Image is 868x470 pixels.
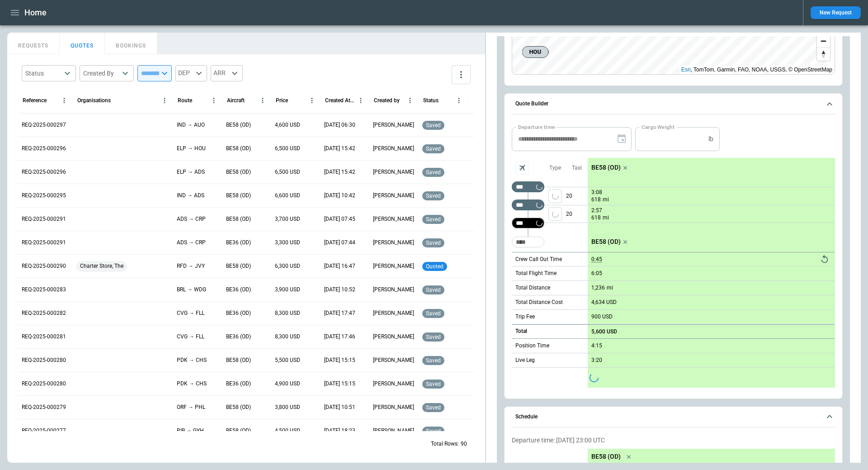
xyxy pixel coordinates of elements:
span: saved [424,216,443,223]
p: Type [549,164,561,172]
p: [PERSON_NAME] [373,356,414,364]
p: 09/16/2025 17:47 [324,309,355,317]
p: [PERSON_NAME] [373,404,414,411]
p: CVG → FLL [177,333,204,341]
p: [PERSON_NAME] [373,215,414,223]
p: Total Rows: [431,440,459,448]
p: 5,500 USD [275,356,300,364]
label: Departure time [518,123,555,131]
button: Created At (UTC-05:00) column menu [354,94,367,107]
span: saved [424,122,443,128]
p: 8,300 USD [275,309,300,317]
p: 09/23/2025 06:30 [324,121,355,129]
p: 3,800 USD [275,404,300,411]
p: 4,500 USD [275,427,300,435]
div: DEP [175,65,207,81]
div: Aircraft [227,97,245,104]
p: ELP → HOU [177,145,206,152]
p: [PERSON_NAME] [373,333,414,341]
div: Organisations [77,97,111,104]
span: saved [424,193,443,199]
div: Created By [83,69,119,78]
p: REQ-2025-000283 [22,286,66,294]
p: mi [603,196,609,204]
p: BE58 (OD) [591,453,621,461]
p: 3:20 [591,357,602,364]
p: 09/16/2025 10:51 [324,404,355,411]
p: BRL → WDG [177,286,206,294]
p: 3,300 USD [275,239,300,247]
div: Price [276,97,288,104]
p: mi [603,214,609,222]
p: 09/12/2025 18:23 [324,427,355,435]
p: 09/17/2025 16:47 [324,262,355,270]
button: New Request [811,6,861,19]
p: 618 [591,214,601,222]
label: Cargo Weight [642,123,675,131]
p: 618 [591,196,601,204]
p: REQ-2025-000282 [22,309,66,317]
p: 1,236 [591,285,605,291]
p: REQ-2025-000291 [22,239,66,247]
div: ARR [211,65,243,81]
div: Route [178,97,192,104]
p: 6,500 USD [275,145,300,152]
p: REQ-2025-000290 [22,262,66,270]
button: Status column menu [453,94,465,107]
p: REQ-2025-000281 [22,333,66,341]
div: Not found [512,199,544,210]
div: Created At (UTC-05:00) [325,97,355,104]
p: 09/22/2025 15:42 [324,145,355,152]
div: Status [25,69,61,78]
p: 09/17/2025 10:52 [324,286,355,294]
p: 3:08 [591,189,602,196]
p: 5,600 USD [591,328,617,335]
p: 09/22/2025 07:45 [324,215,355,223]
p: Total Distance [515,284,550,292]
p: BE58 (OD) [226,168,251,176]
p: BE58 (OD) [591,164,621,171]
button: REQUESTS [7,33,60,54]
span: Charter Store, The [76,255,127,278]
button: QUOTES [60,33,105,54]
span: saved [424,146,443,152]
p: Position Time [515,342,549,350]
p: BE58 (OD) [591,238,621,246]
span: saved [424,357,443,364]
p: ORF → PHL [177,404,205,411]
p: 3,700 USD [275,215,300,223]
p: BE36 (OD) [226,286,251,294]
button: Reference column menu [58,94,71,107]
h6: Total [515,328,527,334]
span: saved [424,404,443,411]
p: BE58 (OD) [226,404,251,411]
button: Organisations column menu [158,94,171,107]
p: REQ-2025-000279 [22,404,66,411]
p: 90 [461,440,467,448]
p: 2:57 [591,207,602,214]
h6: Schedule [515,414,538,420]
p: REQ-2025-000296 [22,168,66,176]
h1: Home [24,7,47,18]
p: BE58 (OD) [226,192,251,199]
p: [PERSON_NAME] [373,309,414,317]
div: Quote Builder [512,127,835,388]
p: RFD → JVY [177,262,205,270]
p: 4,634 USD [591,299,617,306]
p: 09/16/2025 15:15 [324,356,355,364]
div: Status [423,97,439,104]
p: PDK → CHS [177,356,207,364]
p: 6:05 [591,270,602,277]
p: 6,300 USD [275,262,300,270]
p: 20 [566,205,588,223]
button: Reset bearing to north [817,47,830,61]
div: Created by [374,97,400,104]
p: IND → AUO [177,121,205,129]
button: Reset [818,252,831,266]
p: [PERSON_NAME] [373,262,414,270]
p: REQ-2025-000295 [22,192,66,199]
p: REQ-2025-000280 [22,380,66,388]
p: 4,900 USD [275,380,300,388]
button: BOOKINGS [105,33,157,54]
p: Total Distance Cost [515,299,563,306]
